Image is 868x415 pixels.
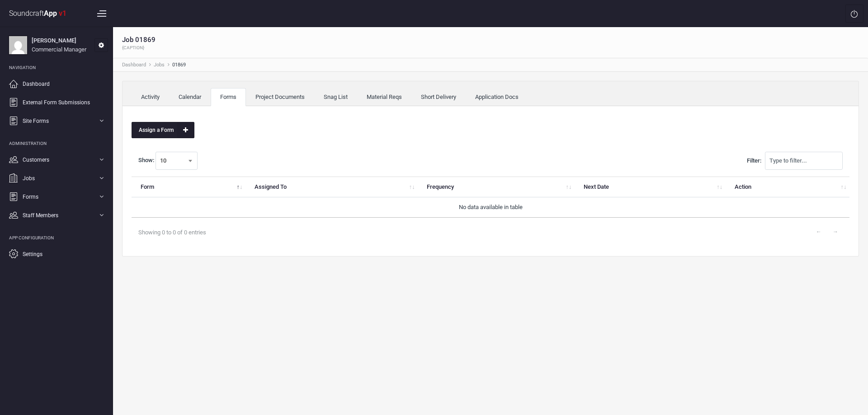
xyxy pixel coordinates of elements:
span: Forms [23,193,38,201]
a: Project Documents [246,88,314,106]
td: No data available in table [132,197,849,218]
th: Form: activate to sort column descending [132,177,245,197]
span: Filter: [747,157,761,164]
input: Filter: [765,152,843,170]
strong: v1 [59,9,66,18]
th: Next Date: activate to sort column ascending [575,177,726,197]
span: External Form Submissions [23,98,90,107]
a: Jobs [154,62,165,68]
strong: App [44,9,57,18]
span: Show: [138,157,154,163]
div: Showing 0 to 0 of 0 entries [138,224,206,237]
strong: [PERSON_NAME] [32,37,76,44]
a: External Form Submissions [5,93,108,111]
th: Assigned To: activate to sort column ascending [245,177,418,197]
a: Material Reqs [357,88,411,106]
li: App Configuration [5,229,108,242]
a: Application Docs [466,88,528,106]
a: Site Forms [5,112,108,130]
a: Short Delivery [411,88,466,106]
a: Staff Members [5,206,108,224]
a: Forms [211,88,246,106]
a: Snag List [314,88,357,106]
li: Administration [5,135,108,148]
a: Forms [5,187,108,205]
span: Staff Members [23,211,58,219]
span: Settings [23,250,42,258]
a: Activity [132,88,169,106]
span: Customers [23,156,49,164]
span: 10 [156,152,198,170]
a: Jobs [5,169,108,187]
p: {caption} [122,44,156,51]
button: Assign a Form [132,122,194,138]
span: 10 [156,152,197,169]
h1: Job 01869 [122,35,156,44]
a: Customers [5,150,108,168]
span: Dashboard [23,80,50,88]
span: Jobs [23,174,35,182]
a: Settings [5,245,108,263]
span: Commercial Manager [32,46,86,53]
li: 01869 [165,61,186,70]
nav: breadcrumb [113,27,868,71]
a: Calendar [169,88,211,106]
th: Action: activate to sort column ascending [726,177,849,197]
span: Site Forms [23,117,49,125]
li: Navigation [5,59,108,72]
th: Frequency: activate to sort column ascending [418,177,575,197]
a: Dashboard [122,62,146,68]
a: Dashboard [5,75,108,93]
